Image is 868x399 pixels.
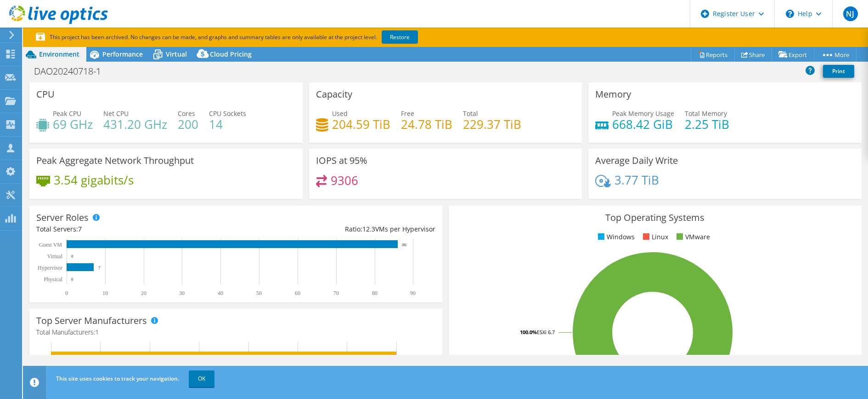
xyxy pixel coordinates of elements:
h4: Total Manufacturers: [36,327,435,337]
a: OK [189,370,214,387]
span: Used [332,109,348,118]
text: 86 [402,243,407,247]
text: 0 [65,290,68,296]
h3: Top Operating Systems [456,213,855,223]
text: 20 [141,290,147,296]
h4: 9306 [331,175,358,185]
h3: Memory [595,89,631,99]
h1: DAO20240718-1 [30,66,115,76]
text: 80 [372,290,378,296]
span: Total [463,109,478,118]
h3: IOPS at 95% [316,156,367,166]
span: Peak Memory Usage [612,109,674,118]
text: Virtual [47,253,63,260]
svg: \n [786,10,794,18]
text: Guest VM [39,242,62,248]
span: Net CPU [103,109,129,118]
h4: 69 GHz [53,119,93,129]
span: 12.3 [362,225,375,233]
li: Linux [641,232,668,242]
span: Cloud Pricing [210,50,252,58]
span: Peak CPU [53,109,81,118]
h4: 3.77 TiB [614,175,659,185]
li: VMware [674,232,710,242]
tspan: ESXi 6.7 [537,329,555,335]
span: This site uses cookies to track your navigation. [56,375,179,382]
h3: Peak Aggregate Network Throughput [36,156,194,166]
p: This project has been archived. No changes can be made, and graphs and summary tables are only av... [36,32,486,42]
h4: 2.25 TiB [685,119,729,129]
span: Cores [178,109,195,118]
h4: 431.20 GHz [103,119,167,129]
h4: 24.78 TiB [401,119,452,129]
span: 1 [95,328,99,336]
h4: 200 [178,119,198,129]
span: Performance [102,50,143,58]
div: Total Servers: [36,224,236,234]
a: Print [823,65,854,78]
li: Windows [596,232,635,242]
span: Free [401,109,414,118]
div: Ratio: VMs per Hypervisor [236,224,435,234]
a: Reports [691,47,735,62]
text: 30 [179,290,185,296]
span: Environment [39,50,79,58]
span: Virtual [166,50,187,58]
text: 40 [218,290,223,296]
text: 10 [102,290,108,296]
text: 7 [98,266,101,270]
text: 70 [333,290,339,296]
h3: Average Daily Write [595,156,678,166]
span: 7 [78,225,82,233]
text: Hypervisor [38,265,62,271]
h3: Capacity [316,89,352,99]
h4: 3.54 gigabits/s [54,175,134,185]
span: NJ [843,6,858,21]
text: 90 [410,290,416,296]
a: Share [734,47,772,62]
text: 0 [71,254,73,259]
h3: Top Server Manufacturers [36,316,147,326]
span: Total Memory [685,109,727,118]
h4: 14 [209,119,246,129]
h3: CPU [36,89,55,99]
a: Restore [382,30,418,44]
h3: Server Roles [36,213,89,223]
text: Physical [44,276,62,283]
text: 60 [295,290,300,296]
a: More [814,47,857,62]
text: 50 [256,290,262,296]
a: Export [772,47,814,62]
span: CPU Sockets [209,109,246,118]
text: 0 [71,277,73,282]
h4: 204.59 TiB [332,119,390,129]
h4: 229.37 TiB [463,119,521,129]
tspan: 100.0% [520,329,537,335]
h4: 668.42 GiB [612,119,674,129]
